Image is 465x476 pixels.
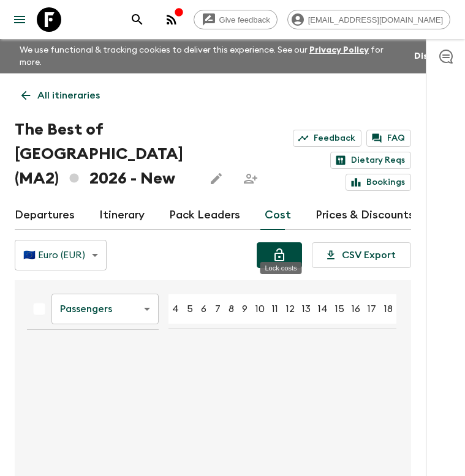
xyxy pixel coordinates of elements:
[37,88,100,103] p: All itineraries
[260,262,302,274] div: Lock costs
[15,39,411,73] p: We use functional & tracking cookies to deliver this experience. See our for more.
[411,48,450,65] button: Dismiss
[201,302,206,316] p: 6
[301,15,450,24] span: [EMAIL_ADDRESS][DOMAIN_NAME]
[316,201,414,230] a: Prices & Discounts
[194,10,278,29] a: Give feedback
[238,166,263,191] span: Share this itinerary
[7,7,32,32] button: menu
[335,302,344,316] p: 15
[187,302,193,316] p: 5
[169,201,240,230] a: Pack Leaders
[309,46,369,54] a: Privacy Policy
[99,201,145,230] a: Itinerary
[293,130,361,147] a: Feedback
[242,302,248,316] p: 9
[287,10,450,29] div: [EMAIL_ADDRESS][DOMAIN_NAME]
[257,242,302,268] button: Lock costs
[352,302,360,316] p: 16
[215,302,221,316] p: 7
[172,302,179,316] p: 4
[366,130,411,147] a: FAQ
[255,302,265,316] p: 10
[204,166,229,191] button: Edit this itinerary
[229,302,234,316] p: 8
[27,297,51,321] div: Select all
[346,174,411,191] a: Bookings
[125,7,149,32] button: search adventures
[302,302,311,316] p: 13
[330,152,411,169] a: Dietary Reqs
[384,302,393,316] p: 18
[272,302,278,316] p: 11
[368,302,376,316] p: 17
[265,201,291,230] a: Cost
[15,117,194,191] h1: The Best of [GEOGRAPHIC_DATA] (MA2) 2026 - New
[286,302,295,316] p: 12
[318,302,328,316] p: 14
[15,201,75,230] a: Departures
[15,238,107,272] div: 🇪🇺 Euro (EUR)
[213,15,277,24] span: Give feedback
[312,242,411,268] button: CSV Export
[15,83,107,108] a: All itineraries
[51,292,159,326] div: Passengers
